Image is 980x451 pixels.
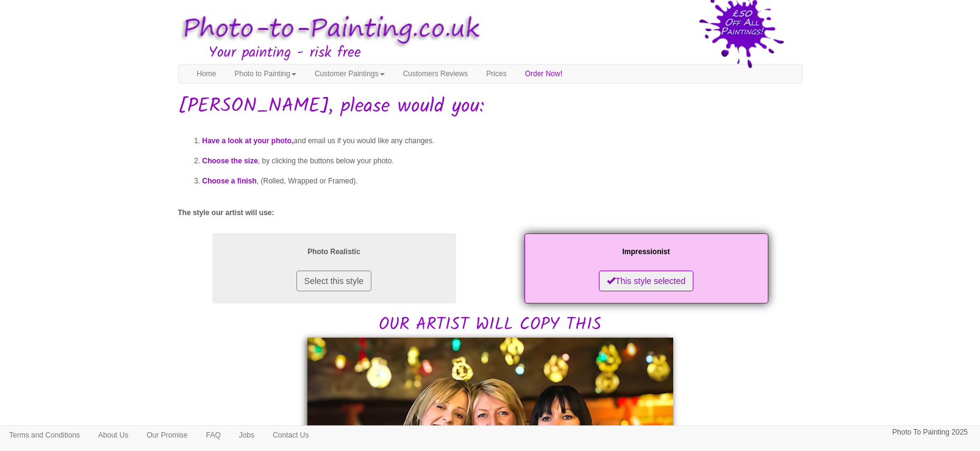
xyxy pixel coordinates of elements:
[202,177,257,185] span: Choose a finish
[202,151,803,171] li: , by clicking the buttons below your photo.
[516,65,571,83] a: Order Now!
[188,65,226,83] a: Home
[537,246,756,258] p: Impressionist
[477,65,515,83] a: Prices
[178,96,803,117] h1: [PERSON_NAME], please would you:
[892,426,968,439] p: Photo To Painting 2025
[224,246,444,258] p: Photo Realistic
[178,208,274,218] label: The style our artist will use:
[394,65,477,83] a: Customers Reviews
[202,131,803,151] li: and email us if you would like any changes.
[263,426,318,444] a: Contact Us
[202,171,803,191] li: , (Rolled, Wrapped or Framed).
[230,426,263,444] a: Jobs
[89,426,137,444] a: About Us
[306,65,394,83] a: Customer Paintings
[202,157,258,165] span: Choose the size
[172,6,484,53] img: Photo to Painting
[202,137,294,145] span: Have a look at your photo,
[197,426,230,444] a: FAQ
[178,230,803,335] h2: OUR ARTIST WILL COPY THIS
[209,45,803,61] h3: Your painting - risk free
[137,426,196,444] a: Our Promise
[296,271,371,291] button: Select this style
[599,271,693,291] button: This style selected
[226,65,306,83] a: Photo to Painting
